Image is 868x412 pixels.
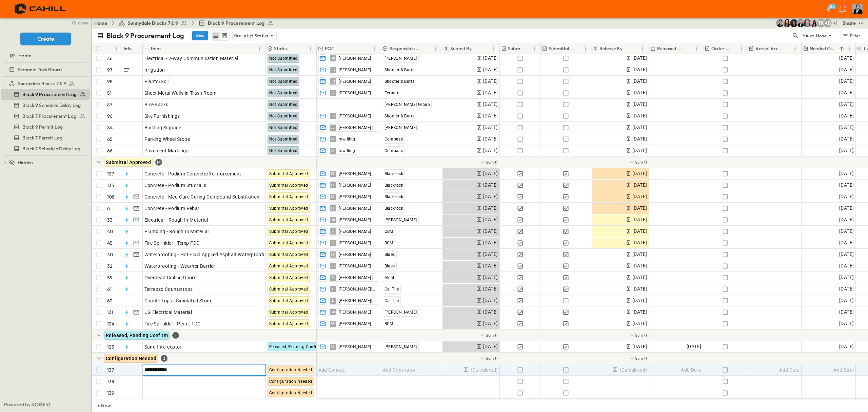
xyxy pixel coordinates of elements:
span: [DATE] [483,274,498,281]
button: Sort [473,45,481,52]
span: [DATE] [483,100,498,108]
span: [PERSON_NAME] [339,79,371,84]
button: Menu [581,44,590,53]
div: Block 9 Procurement Logtest [1,89,90,100]
p: Responsible Contractor [389,45,423,52]
span: LT [331,196,335,197]
span: [PERSON_NAME] [339,229,371,234]
img: 4f72bfc4efa7236828875bac24094a5ddb05241e32d018417354e964050affa1.png [8,2,74,16]
p: 96 [107,113,113,119]
span: Submittal Approved [106,160,151,165]
span: [DATE] [839,250,854,258]
p: 30 [843,3,847,9]
img: Raven Libunao (rlibunao@cahill-sf.com) [810,19,818,27]
button: Menu [638,44,647,53]
span: [DATE] [483,250,498,258]
button: Menu [531,44,539,53]
span: [PERSON_NAME] [339,90,371,96]
span: [DATE] [839,227,854,235]
span: [DATE] [839,181,854,189]
div: Block 7 Permit Logtest [1,132,90,143]
p: 108 [107,193,115,200]
span: Electrical - 2-Way Communication Material [144,55,238,62]
div: Sunnydale Blocks 7 & 9test [1,78,90,89]
span: [DATE] [839,100,854,108]
span: [DATE] [483,135,498,143]
span: DB [331,220,335,220]
span: OBMI [384,229,395,234]
nav: breadcrumbs [94,20,278,26]
button: Menu [371,44,379,53]
span: Submittal Approved [269,241,308,245]
p: 32 [107,263,113,269]
button: close [68,18,90,27]
span: [PERSON_NAME] [339,240,371,246]
span: Waterproofing - Hot Fluid Applied Asphalt Waterproofing at Podium slab [144,251,305,258]
span: Blackrock [384,183,403,188]
p: Sum [635,159,643,165]
a: Personal Task Board [1,65,88,74]
span: Personal Task Board [18,66,62,73]
span: mwilling [339,148,355,153]
p: Submittal Approved? [549,45,575,52]
button: Menu [845,44,853,53]
span: mwilling [339,136,355,142]
span: Electrical - Rough In Material [144,217,208,223]
img: Olivia Khan (okhan@cahill-sf.com) [790,19,798,27]
span: [PERSON_NAME] [339,67,371,73]
img: Jared Salin (jsalin@cahill-sf.com) [803,19,811,27]
span: LT [331,208,335,208]
span: [PERSON_NAME] [339,56,371,61]
span: [DATE] [632,181,647,189]
span: [DATE] [483,147,498,154]
span: [DATE] [632,193,647,201]
p: + 1 [833,20,840,26]
p: 36 [107,55,113,62]
span: Home [18,52,31,59]
a: Home [94,20,107,26]
span: [PERSON_NAME] [339,183,371,188]
span: Fertado [384,91,400,95]
span: Blackrock [384,194,403,199]
p: 87 [107,101,112,108]
div: Info [122,43,143,54]
button: Menu [693,44,701,53]
p: 62 [107,297,113,304]
span: Submittal Approved [269,183,308,188]
span: [PERSON_NAME] [339,217,371,223]
span: [DATE] [632,112,647,120]
span: [DATE] [483,112,498,120]
span: Sunnydale Blocks 7 & 9 [18,80,66,87]
div: table view [211,31,230,41]
span: Submittal Approved [269,298,308,303]
a: Block 7 Permit Log [1,133,88,143]
span: [DATE] [483,308,498,316]
button: Menu [255,44,263,53]
span: LT [331,185,335,185]
a: Block 7 Schedule Delay Log [1,144,88,153]
span: [DATE] [483,239,498,247]
div: # [105,43,122,54]
span: LT [331,173,335,174]
span: [PERSON_NAME] [PERSON_NAME] [339,125,376,130]
button: row view [212,32,220,40]
p: View: [803,32,814,39]
span: Cal Tile [384,287,399,292]
p: Item [151,45,161,52]
p: 45 [107,240,113,246]
button: Sort [525,45,533,52]
span: [PERSON_NAME] [339,194,371,200]
span: [PERSON_NAME] [339,171,371,176]
span: Blues [384,264,395,268]
a: Block 9 Procurement Log [198,20,274,26]
span: [DATE] [839,54,854,62]
span: Not Submitted [269,148,298,153]
p: 61 [107,286,112,293]
span: [PERSON_NAME] [384,56,417,61]
span: Not Submitted [269,137,298,142]
span: [DATE] [839,274,854,281]
span: [DATE] [483,89,498,97]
